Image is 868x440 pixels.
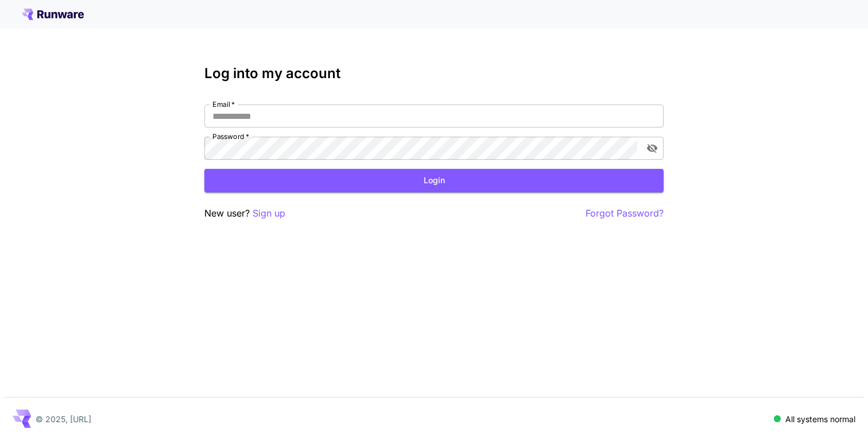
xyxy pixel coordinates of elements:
[785,413,855,425] p: All systems normal
[642,138,662,159] button: toggle password visibility
[212,99,235,109] label: Email
[204,206,285,221] p: New user?
[36,413,91,425] p: © 2025, [URL]
[586,206,664,221] button: Forgot Password?
[253,206,285,221] button: Sign up
[204,65,664,82] h3: Log into my account
[212,132,249,141] label: Password
[204,169,664,192] button: Login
